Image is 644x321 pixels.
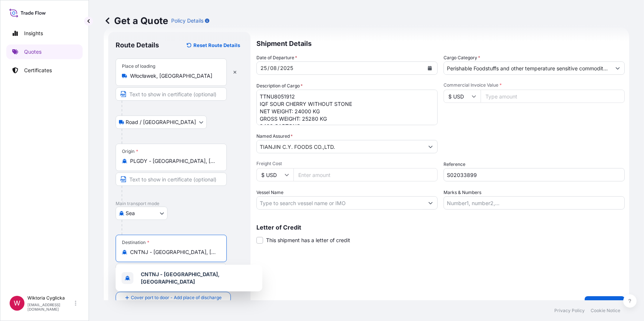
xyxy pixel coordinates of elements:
[256,54,297,61] span: Date of Departure
[126,118,196,126] span: Road / [GEOGRAPHIC_DATA]
[122,63,155,69] div: Place of loading
[116,41,159,50] p: Route Details
[424,62,436,74] button: Calendar
[256,189,283,196] label: Vessel Name
[444,54,480,61] label: Cargo Category
[14,300,20,307] span: W
[444,82,625,88] span: Commercial Invoice Value
[116,264,227,277] input: Text to appear on certificate
[122,240,149,245] div: Destination
[130,72,218,80] input: Place of loading
[131,294,222,301] span: Cover port to door - Add place of discharge
[481,90,625,103] input: Type amount
[424,196,437,210] button: Show suggestions
[279,64,294,73] div: year,
[24,67,52,74] p: Certificates
[24,30,43,37] p: Insights
[257,140,424,153] input: Full name
[126,210,135,217] span: Sea
[130,248,218,256] input: Destination
[269,64,278,73] div: month,
[116,173,227,186] input: Text to appear on certificate
[444,61,611,75] input: Select a commodity type
[444,189,481,196] label: Marks & Numbers
[141,271,220,285] b: CNTNJ - [GEOGRAPHIC_DATA], [GEOGRAPHIC_DATA]
[554,308,585,314] p: Privacy Policy
[591,300,619,307] p: Get a Quote
[171,17,203,24] p: Policy Details
[444,161,465,168] label: Reference
[260,64,268,73] div: day,
[293,168,438,181] input: Enter amount
[130,157,218,165] input: Origin
[266,237,350,244] span: This shipment has a letter of credit
[256,133,293,140] label: Named Assured
[278,64,279,73] div: /
[116,87,227,101] input: Text to appear on certificate
[27,295,73,301] p: Wiktoria Cyglicka
[116,201,243,207] p: Main transport mode
[24,48,42,56] p: Quotes
[256,161,438,167] span: Freight Cost
[122,148,138,154] div: Origin
[444,196,625,210] input: Number1, number2,...
[116,265,262,291] div: Show suggestions
[256,224,625,230] p: Letter of Credit
[424,140,437,153] button: Show suggestions
[256,82,303,90] label: Description of Cargo
[104,15,168,27] p: Get a Quote
[116,207,167,220] button: Select transport
[268,64,269,73] div: /
[591,308,620,314] p: Cookie Notice
[611,61,624,75] button: Show suggestions
[193,41,240,49] p: Reset Route Details
[116,116,207,129] button: Select transport
[257,196,424,210] input: Type to search vessel name or IMO
[27,302,73,311] p: [EMAIL_ADDRESS][DOMAIN_NAME]
[444,168,625,181] input: Your internal reference
[256,32,625,54] p: Shipment Details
